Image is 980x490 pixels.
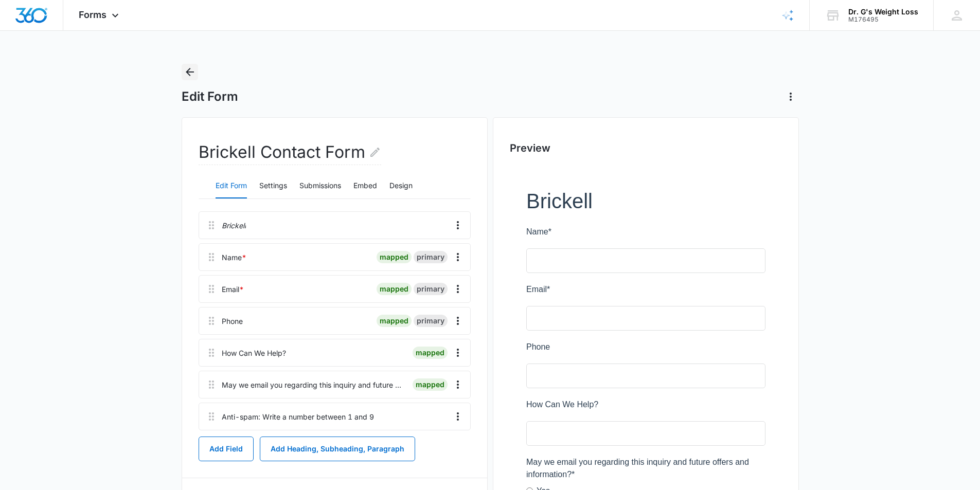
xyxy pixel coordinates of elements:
[450,249,466,265] button: Overflow Menu
[450,313,466,329] button: Overflow Menu
[222,220,246,231] p: Brickell
[216,174,247,198] button: Edit Form
[413,378,448,391] div: mapped
[377,283,412,295] div: mapped
[782,88,799,105] button: Actions
[450,408,466,425] button: Overflow Menu
[413,347,448,359] div: mapped
[414,251,448,263] div: primary
[414,315,448,327] div: primary
[203,380,335,411] iframe: reCAPTCHA
[510,140,782,156] h2: Preview
[222,379,404,390] div: May we email you regarding this inquiry and future offers and information?
[450,281,466,297] button: Overflow Menu
[450,217,466,233] button: Overflow Menu
[353,174,377,198] button: Embed
[260,437,415,461] button: Add Heading, Subheading, Paragraph
[389,174,413,198] button: Design
[377,315,412,327] div: mapped
[299,174,341,198] button: Submissions
[414,283,448,295] div: primary
[450,376,466,393] button: Overflow Menu
[182,89,238,104] h1: Edit Form
[222,284,244,295] div: Email
[199,140,381,165] h2: Brickell Contact Form
[222,316,243,326] div: Phone
[848,16,918,23] div: account id
[369,140,381,165] button: Edit Form Name
[10,296,24,308] label: Yes
[10,313,21,325] label: No
[199,437,254,461] button: Add Field
[259,174,287,198] button: Settings
[848,8,918,16] div: account name
[79,9,106,20] span: Forms
[222,348,286,358] div: How Can We Help?
[182,64,198,80] button: Back
[450,344,466,361] button: Overflow Menu
[377,251,412,263] div: mapped
[7,391,32,400] span: Submit
[222,252,246,263] div: Name
[222,411,374,422] div: Anti-spam: Write a number between 1 and 9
